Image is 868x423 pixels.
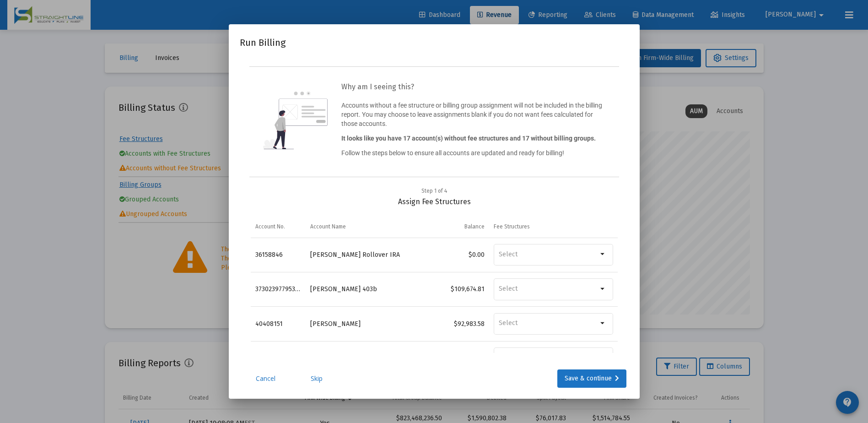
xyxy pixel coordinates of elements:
[310,250,430,260] div: [PERSON_NAME] Rollover IRA
[498,249,597,260] mat-chip-list: Selection
[306,216,434,238] td: Column Account Name
[341,148,605,157] p: Follow the steps below to ensure all accounts are updated and ready for billing!
[341,81,605,93] h3: Why am I seeing this?
[489,216,618,238] td: Column Fee Structures
[498,285,597,293] input: Select
[251,216,306,238] td: Column Account No.
[597,318,608,329] mat-icon: arrow_drop_down
[494,223,530,230] div: Fee Structures
[243,374,288,383] a: Cancel
[434,216,489,238] td: Column Balance
[597,283,608,294] mat-icon: arrow_drop_down
[251,186,618,206] div: Assign Fee Structures
[421,186,447,195] div: Step 1 of 4
[310,320,430,329] div: [PERSON_NAME]
[294,374,340,383] a: Skip
[251,238,306,272] td: 36158846
[438,250,484,260] div: $0.00
[240,35,286,50] h2: Run Billing
[310,285,430,294] div: [PERSON_NAME] 403b
[341,101,605,128] p: Accounts without a fee structure or billing group assignment will not be included in the billing ...
[464,223,485,230] div: Balance
[597,249,608,260] mat-icon: arrow_drop_down
[557,369,626,388] button: Save & continue
[498,250,597,259] input: Select
[251,307,306,341] td: 40408151
[565,369,619,388] div: Save & continue
[438,285,484,294] div: $109,674.81
[597,352,608,363] mat-icon: arrow_drop_down
[438,320,484,329] div: $92,983.58
[255,223,285,230] div: Account No.
[251,216,618,353] div: Data grid
[251,341,306,375] td: 49164164
[341,134,605,143] p: It looks like you have 17 account(s) without fee structures and 17 without billing groups.
[498,352,597,364] mat-chip-list: Selection
[310,223,346,230] div: Account Name
[251,272,306,306] td: 37302397795378
[498,319,597,327] input: Select
[263,92,328,149] img: question
[498,317,597,329] mat-chip-list: Selection
[498,283,597,295] mat-chip-list: Selection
